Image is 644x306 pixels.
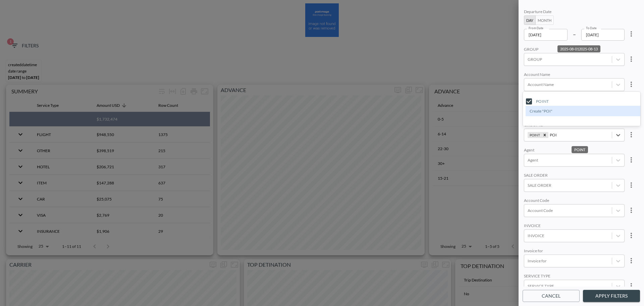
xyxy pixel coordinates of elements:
[528,132,541,138] div: POINT
[586,26,597,30] label: To Date
[524,9,625,15] div: Departure Date
[625,153,638,167] button: more
[535,15,554,25] button: Month
[524,47,625,53] div: GROUP
[625,27,638,41] button: more
[526,106,643,116] div: Create "POI"
[541,132,548,138] div: Remove POINT
[625,78,638,91] button: more
[529,26,543,30] label: From Date
[524,173,625,179] div: SALE ORDER
[573,30,576,38] p: –
[581,29,625,40] input: YYYY-MM-DD
[625,178,638,192] button: more
[524,15,536,25] button: Day
[625,254,638,267] button: more
[536,98,549,104] div: POINT
[572,146,588,153] div: POINT
[625,128,638,141] button: more
[524,72,625,78] div: Account Name
[524,122,639,141] div: POINT
[524,29,568,40] input: YYYY-MM-DD
[625,204,638,217] button: more
[583,290,640,302] button: Apply Filters
[524,223,625,229] div: INVOICE
[524,147,625,154] div: Agent
[523,290,580,302] button: Cancel
[524,9,639,40] div: 2025-08-012025-08-13
[524,198,625,204] div: Account Code
[557,45,600,52] div: 2025-08-012025-08-13
[524,248,625,255] div: Invoice for
[625,229,638,242] button: more
[524,273,625,280] div: SERVICE TYPE
[625,279,638,293] button: more
[625,52,638,66] button: more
